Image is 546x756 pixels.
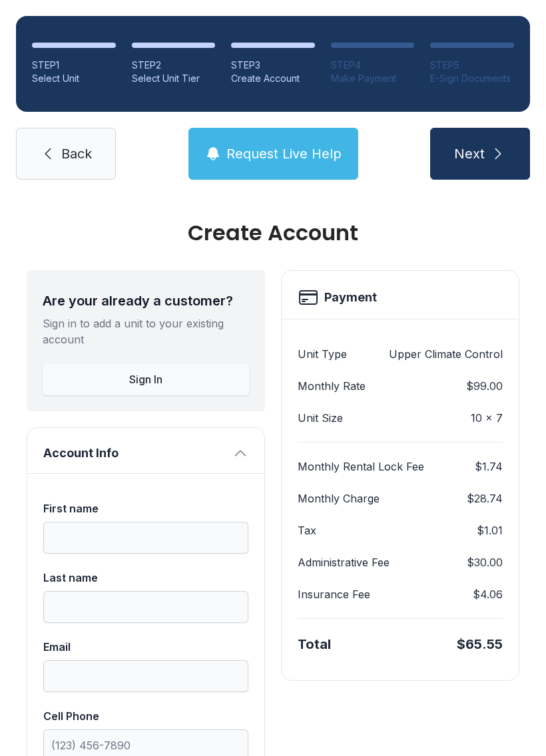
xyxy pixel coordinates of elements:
span: Request Live Help [226,144,342,163]
div: Sign in to add a unit to your existing account [43,315,249,347]
input: Last name [43,591,248,623]
span: Sign In [129,371,162,387]
dd: $1.01 [477,522,503,538]
div: E-Sign Documents [430,72,514,85]
div: STEP 3 [231,59,315,72]
div: Cell Phone [43,708,248,724]
div: Select Unit [32,72,116,85]
input: Email [43,660,248,692]
dt: Unit Type [298,346,347,362]
dt: Insurance Fee [298,586,370,602]
span: Back [61,144,92,163]
dd: $99.00 [466,378,503,394]
span: Account Info [43,444,227,463]
input: First name [43,522,248,554]
div: Create Account [27,222,519,244]
div: $65.55 [457,635,503,654]
div: Create Account [231,72,315,85]
div: First name [43,500,248,516]
div: STEP 4 [331,59,415,72]
dd: Upper Climate Control [389,346,503,362]
dt: Monthly Rate [298,378,366,394]
div: STEP 5 [430,59,514,72]
dt: Tax [298,522,316,538]
dt: Unit Size [298,410,343,426]
div: Email [43,639,248,655]
div: Make Payment [331,72,415,85]
dd: 10 x 7 [471,410,503,426]
div: Total [298,635,331,654]
dd: $28.74 [467,490,503,506]
div: Select Unit Tier [132,72,216,85]
div: Last name [43,570,248,586]
dt: Monthly Charge [298,490,380,506]
button: Account Info [27,428,264,473]
div: STEP 2 [132,59,216,72]
dd: $1.74 [475,459,503,474]
div: STEP 1 [32,59,116,72]
h2: Payment [324,288,377,307]
dd: $30.00 [467,554,503,570]
div: Are your already a customer? [43,291,249,310]
dt: Monthly Rental Lock Fee [298,459,424,474]
dt: Administrative Fee [298,554,390,570]
span: Next [454,144,485,163]
dd: $4.06 [473,586,503,602]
